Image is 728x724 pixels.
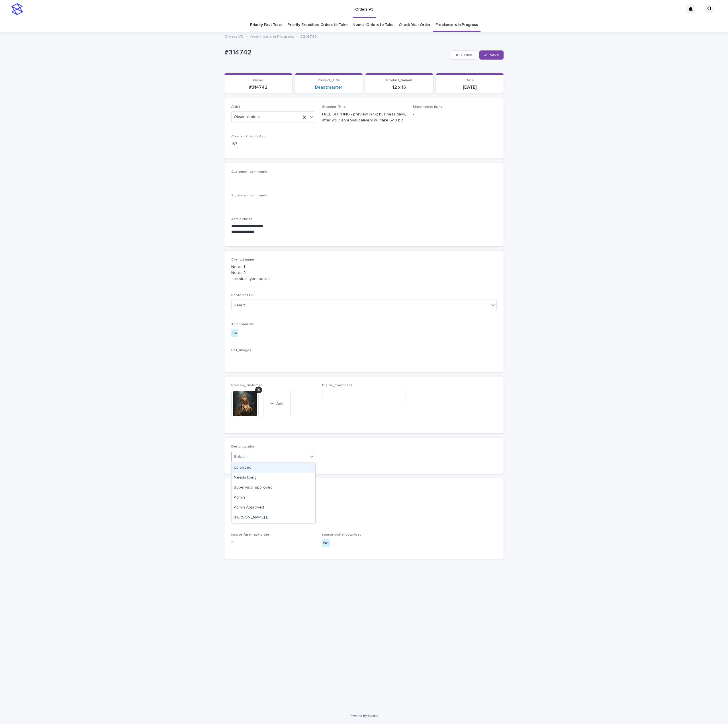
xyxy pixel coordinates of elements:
button: Add [263,390,291,417]
div: Select... [234,302,248,308]
span: OksanaHolets [234,114,260,120]
p: - [231,492,497,498]
div: Supervisor approved [232,483,315,493]
p: - [231,200,497,206]
span: Pet_Images [231,349,251,352]
p: 137 [231,141,315,147]
span: Digital_downloads [322,384,352,387]
a: Beastmaster [315,85,342,90]
a: Freelancers in Progress [435,18,478,32]
a: Orders V3 [224,33,243,39]
a: Freelancers in Progress [250,33,294,39]
span: Customer_comments [231,170,267,174]
span: Since needs fixing [413,105,443,109]
span: source-digital-download [322,533,361,536]
span: Claimed X Hours Ago [231,135,266,138]
p: Notes 1: Notes 2: _product-type:portrait [231,264,497,282]
span: Photo not OK [231,294,254,297]
span: source-fast-track-order [231,533,269,536]
div: Needs fixing [232,473,315,483]
a: Priority Fast Track [250,18,282,32]
p: #314742 [224,48,449,57]
img: stacker-logo-s-only.png [11,3,23,15]
span: Add [276,402,283,406]
a: Check Your Order [399,18,430,32]
span: Client_Images [231,258,255,261]
div: no [231,329,238,337]
span: Shipping_Title [322,105,346,109]
span: Product_Title [318,79,340,82]
p: #314742 [228,85,289,90]
span: Admin Notes [231,217,253,221]
p: [DATE] [439,85,500,90]
span: Artist [231,105,240,109]
div: Select... [234,454,248,460]
span: Save [490,53,499,57]
span: Cancel [461,53,473,57]
p: 12 x 16 [369,85,430,90]
p: FREE SHIPPING - preview in 1-2 business days, after your approval delivery will take 5-10 b.d. [322,111,406,123]
span: Name [253,79,263,82]
div: No [322,539,330,547]
a: Normal Orders to Take [353,18,394,32]
div: Ritch L [232,513,315,523]
p: #314742 [300,33,317,39]
div: Uploaded [232,463,315,473]
span: Preview_customer [231,384,262,387]
p: - [413,111,497,117]
p: - [231,515,497,521]
button: Save [479,50,504,60]
span: Design_status [231,445,255,448]
a: Powered By Stacker [349,714,378,717]
span: Additional Pet [231,323,255,326]
span: Supervisor comments [231,194,267,197]
span: Product_Variant [386,79,412,82]
button: Cancel [451,50,478,60]
div: Admin [232,493,315,503]
div: О [705,5,714,14]
div: Admin Approved [232,503,315,513]
span: Date [466,79,474,82]
p: - [231,355,497,361]
a: Priority Expedited Orders to Take [287,18,347,32]
p: - [231,176,497,182]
